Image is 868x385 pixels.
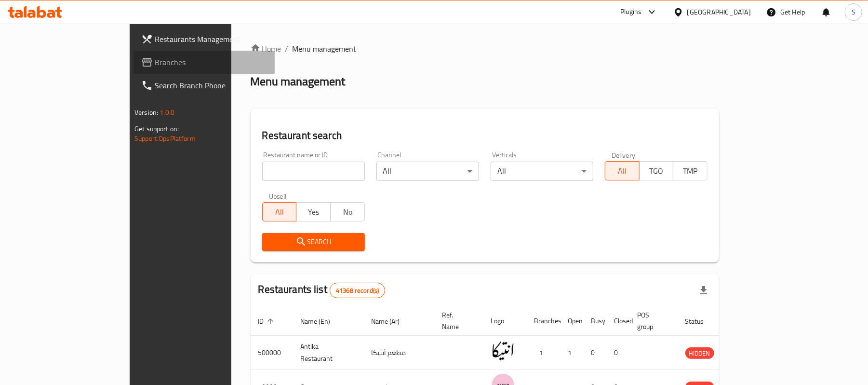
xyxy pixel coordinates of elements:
[364,336,435,370] td: مطعم أنتيكا
[527,306,561,336] th: Branches
[638,309,666,332] span: POS group
[685,348,714,359] span: HIDDEN
[262,128,708,143] h2: Restaurant search
[293,43,357,55] span: Menu management
[639,161,674,180] button: TGO
[643,164,670,178] span: TGO
[584,336,607,370] td: 0
[376,162,479,181] div: All
[561,336,584,370] td: 1
[491,162,593,181] div: All
[160,106,174,119] span: 1.0.0
[155,33,267,45] span: Restaurants Management
[561,306,584,336] th: Open
[372,316,413,327] span: Name (Ar)
[300,205,327,219] span: Yes
[155,56,267,68] span: Branches
[262,202,297,221] button: All
[607,306,630,336] th: Closed
[685,316,717,327] span: Status
[334,205,361,219] span: No
[293,336,364,370] td: Antika Restaurant
[330,286,385,295] span: 41368 record(s)
[692,279,715,302] div: Export file
[612,151,636,158] label: Delivery
[491,339,515,363] img: Antika Restaurant
[267,205,293,219] span: All
[251,43,719,55] nav: breadcrumb
[269,192,287,199] label: Upsell
[262,162,365,181] input: Search for restaurant name or ID..
[134,123,179,135] span: Get support on:
[155,80,267,91] span: Search Branch Phone
[134,74,275,97] a: Search Branch Phone
[584,306,607,336] th: Busy
[330,202,365,221] button: No
[301,316,343,327] span: Name (En)
[605,161,640,180] button: All
[852,7,855,17] span: S
[262,233,365,251] button: Search
[258,316,277,327] span: ID
[442,309,472,332] span: Ref. Name
[258,282,386,298] h2: Restaurants list
[677,164,704,178] span: TMP
[673,161,708,180] button: TMP
[687,7,751,17] div: [GEOGRAPHIC_DATA]
[134,106,158,119] span: Version:
[527,336,561,370] td: 1
[620,6,641,18] div: Plugins
[134,27,275,51] a: Restaurants Management
[270,236,357,248] span: Search
[607,336,630,370] td: 0
[134,132,196,145] a: Support.OpsPlatform
[285,43,289,55] li: /
[134,51,275,74] a: Branches
[330,283,385,298] div: Total records count
[251,74,346,89] h2: Menu management
[483,306,527,336] th: Logo
[296,202,331,221] button: Yes
[609,164,636,178] span: All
